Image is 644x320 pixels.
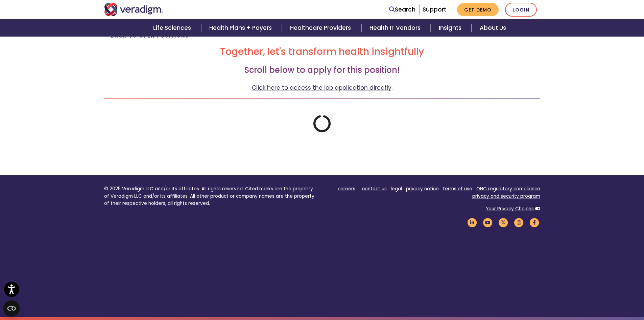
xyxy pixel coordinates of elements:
button: Open CMP widget [3,300,20,317]
a: About Us [472,19,514,37]
a: ONC regulatory compliance [476,186,540,192]
h3: Scroll below to apply for this position! [104,65,540,75]
p: © 2025 Veradigm LLC and/or its affiliates. All rights reserved. Cited marks are the property of V... [104,185,317,207]
a: Life Sciences [145,19,201,37]
a: legal [391,186,402,192]
p: . [104,83,540,92]
a: Veradigm LinkedIn Link [467,219,478,226]
iframe: Drift Chat Widget [514,271,636,312]
a: Healthcare Providers [282,19,361,37]
a: Health IT Vendors [361,19,431,37]
a: Your Privacy Choices [486,206,534,212]
a: Search [389,5,415,14]
a: contact us [362,186,387,192]
img: Veradigm logo [104,3,163,16]
a: careers [338,186,355,192]
a: privacy notice [406,186,439,192]
a: Veradigm Twitter Link [498,219,509,226]
a: terms of use [443,186,472,192]
a: Login [505,3,537,17]
a: Get Demo [457,3,499,16]
a: Veradigm YouTube Link [482,219,494,226]
h2: Together, let's transform health insightfully [104,46,540,58]
a: privacy and security program [472,193,540,199]
a: Veradigm Facebook Link [529,219,540,226]
a: Click here to access the job application directly [252,84,391,92]
a: Veradigm Instagram Link [513,219,525,226]
a: Support [423,5,446,14]
a: Insights [431,19,472,37]
a: Health Plans + Payers [201,19,282,37]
